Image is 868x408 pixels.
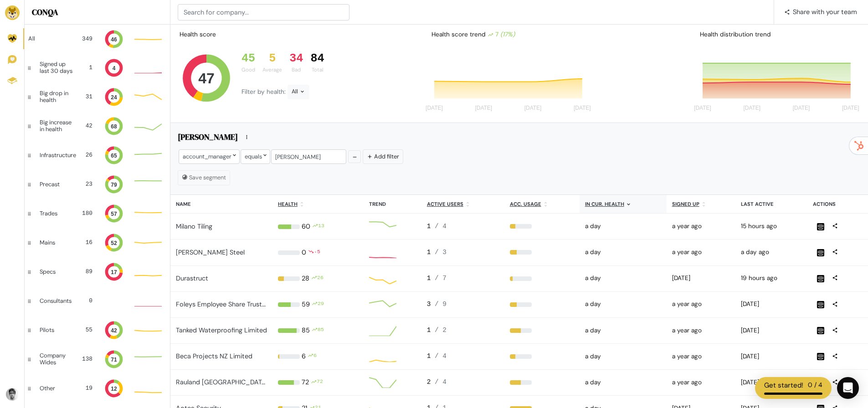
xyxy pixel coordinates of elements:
[585,248,661,257] div: 2025-09-15 12:00am
[741,352,802,361] div: 2025-09-10 02:14pm
[288,85,309,99] div: All
[435,352,447,360] span: / 4
[78,238,92,247] div: 16
[427,274,499,284] div: 1
[176,352,252,360] a: Beca Projects NZ Limited
[427,201,463,207] u: Active users
[262,52,282,66] div: 5
[694,105,711,112] tspan: [DATE]
[40,181,71,188] div: Precast
[40,385,71,392] div: Other
[435,326,447,334] span: / 2
[289,52,303,66] div: 34
[176,378,268,386] a: Rauland [GEOGRAPHIC_DATA]
[78,384,92,393] div: 19
[83,63,92,72] div: 1
[585,274,661,283] div: 2025-09-15 12:00am
[241,66,255,74] div: Good
[435,301,447,308] span: / 9
[25,141,170,170] a: Infrastructure 26 65
[435,223,447,230] span: / 4
[808,380,822,391] div: 0 / 4
[793,105,810,112] tspan: [DATE]
[78,35,92,43] div: 349
[178,4,349,20] input: Search for company...
[25,286,170,316] a: Consultants 0
[510,380,574,385] div: 50%
[79,296,92,305] div: 0
[427,300,499,310] div: 3
[40,327,71,333] div: Pilots
[741,222,802,231] div: 2025-09-15 06:53pm
[40,240,71,246] div: Mains
[424,26,596,43] div: Health score trend
[672,326,730,335] div: 2024-05-31 07:58am
[82,92,92,101] div: 31
[302,248,306,258] div: 0
[510,328,574,333] div: 50%
[178,132,238,145] h5: [PERSON_NAME]
[40,210,71,217] div: Trades
[488,30,515,39] div: 7
[510,276,574,281] div: 14%
[83,151,92,159] div: 26
[743,105,760,112] tspan: [DATE]
[25,316,170,345] a: Pilots 55 42
[318,222,324,232] div: 13
[427,248,499,258] div: 1
[25,374,170,403] a: Other 19 12
[40,152,76,158] div: Infrastructure
[475,105,493,112] tspan: [DATE]
[176,248,245,256] a: [PERSON_NAME] Steel
[25,112,170,141] a: Big increase in health 42 68
[314,248,320,258] div: -5
[310,52,324,66] div: 84
[40,352,74,366] div: Company Wides
[427,326,499,336] div: 1
[78,180,92,189] div: 23
[302,352,306,362] div: 6
[426,105,443,112] tspan: [DATE]
[40,119,76,133] div: Big increase in health
[672,352,730,361] div: 2024-05-15 01:23pm
[25,25,170,53] a: All 349 46
[672,300,730,309] div: 2024-05-31 07:58am
[302,300,310,310] div: 59
[585,222,661,231] div: 2025-09-15 12:00am
[6,388,19,401] img: Avatar
[25,345,170,374] a: Company Wides 138 71
[364,195,421,214] th: Trend
[574,105,591,112] tspan: [DATE]
[585,378,661,387] div: 2025-09-15 12:00am
[25,170,170,199] a: Precast 23 79
[318,326,324,336] div: 85
[278,201,298,207] u: Health
[78,326,92,334] div: 55
[302,326,310,336] div: 85
[5,5,20,20] img: Brand
[510,250,574,255] div: 33%
[170,195,272,214] th: Name
[524,105,542,112] tspan: [DATE]
[741,274,802,283] div: 2025-09-15 02:28pm
[585,352,661,361] div: 2025-09-15 12:00am
[427,222,499,232] div: 1
[510,224,574,229] div: 25%
[427,352,499,362] div: 1
[672,378,730,387] div: 2024-05-15 01:31pm
[585,326,661,335] div: 2025-09-15 12:00am
[83,122,92,130] div: 42
[510,302,574,307] div: 33%
[500,31,515,38] i: (17%)
[241,149,270,163] div: equals
[427,377,499,388] div: 2
[672,201,699,207] u: Signed up
[585,201,624,207] u: In cur. health
[40,298,72,304] div: Consultants
[81,355,92,363] div: 138
[78,267,92,276] div: 89
[178,170,230,185] button: Save segment
[510,354,574,359] div: 25%
[25,53,170,82] a: Signed up last 30 days 1 4
[40,90,74,103] div: Big drop in health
